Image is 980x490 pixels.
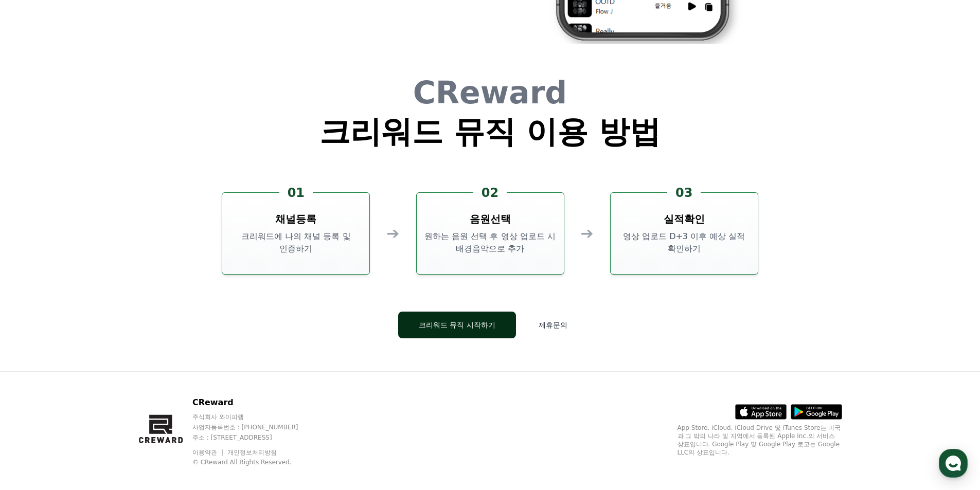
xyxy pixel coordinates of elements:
div: 02 [473,185,507,201]
h1: CReward [319,77,661,108]
p: 크리워드에 나의 채널 등록 및 인증하기 [226,230,365,255]
p: 영상 업로드 D+3 이후 예상 실적 확인하기 [615,230,754,255]
div: 03 [667,185,701,201]
p: 주소 : [STREET_ADDRESS] [192,433,318,442]
p: CReward [192,396,318,409]
p: 주식회사 와이피랩 [192,413,318,421]
span: 홈 [32,341,39,350]
a: 홈 [3,326,68,352]
button: 크리워드 뮤직 시작하기 [398,312,516,338]
div: ➔ [386,224,399,243]
a: 개인정보처리방침 [227,449,277,456]
p: © CReward All Rights Reserved. [192,458,318,466]
div: 01 [279,185,313,201]
span: 설정 [159,341,171,350]
div: ➔ [581,224,594,243]
p: 사업자등록번호 : [PHONE_NUMBER] [192,423,318,431]
h3: 음원선택 [470,212,511,226]
p: App Store, iCloud, iCloud Drive 및 iTunes Store는 미국과 그 밖의 나라 및 지역에서 등록된 Apple Inc.의 서비스 상표입니다. Goo... [678,424,842,457]
span: 대화 [94,342,106,350]
a: 설정 [133,326,198,352]
p: 원하는 음원 선택 후 영상 업로드 시 배경음악으로 추가 [421,230,560,255]
button: 제휴문의 [524,312,582,338]
h1: 크리워드 뮤직 이용 방법 [319,116,661,147]
a: 이용약관 [192,449,225,456]
a: 대화 [68,326,133,352]
h3: 채널등록 [275,212,316,226]
h3: 실적확인 [664,212,705,226]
